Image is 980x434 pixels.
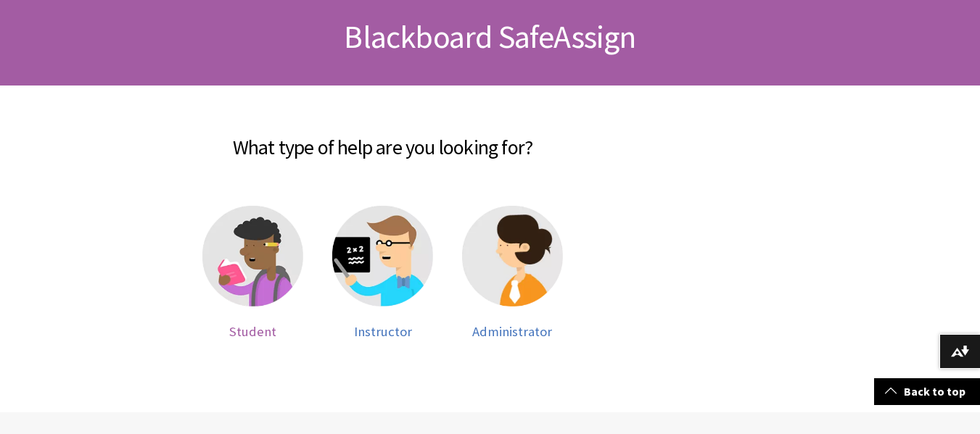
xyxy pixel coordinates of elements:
a: Student help Student [202,206,303,340]
a: Administrator help Administrator [462,206,563,340]
img: Student help [202,206,303,306]
a: Back to top [874,378,980,405]
h2: What type of help are you looking for? [123,114,642,162]
span: Student [229,323,276,340]
img: Administrator help [462,206,563,306]
span: Blackboard SafeAssign [344,17,635,57]
img: Instructor help [332,206,433,306]
span: Administrator [472,323,552,340]
a: Instructor help Instructor [332,206,433,340]
span: Instructor [354,323,412,340]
